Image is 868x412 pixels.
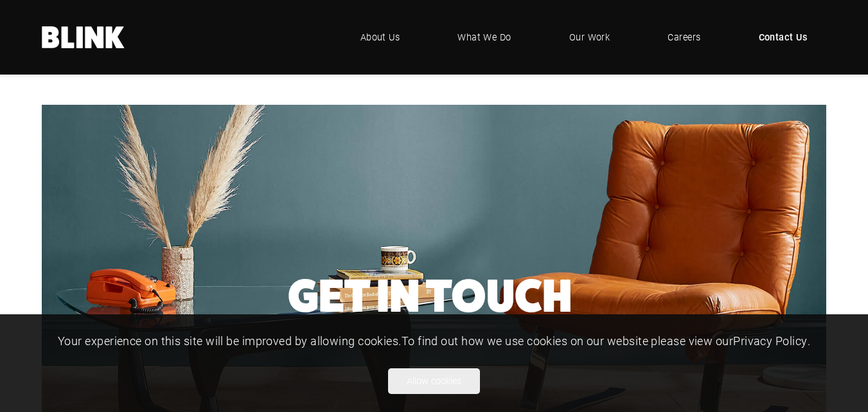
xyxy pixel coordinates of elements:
[550,18,630,57] a: Our Work
[58,333,810,348] span: Your experience on this site will be improved by allowing cookies. To find out how we use cookies...
[388,368,480,394] button: Allow cookies
[341,18,420,57] a: About Us
[42,26,125,48] a: Home
[360,30,400,44] span: About Us
[438,18,531,57] a: What We Do
[759,30,808,44] span: Contact Us
[457,30,511,44] span: What We Do
[668,30,700,44] span: Careers
[569,30,610,44] span: Our Work
[648,18,720,57] a: Careers
[733,333,807,348] a: Privacy Policy
[288,276,572,317] h2: Get In Touch
[740,18,827,57] a: Contact Us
